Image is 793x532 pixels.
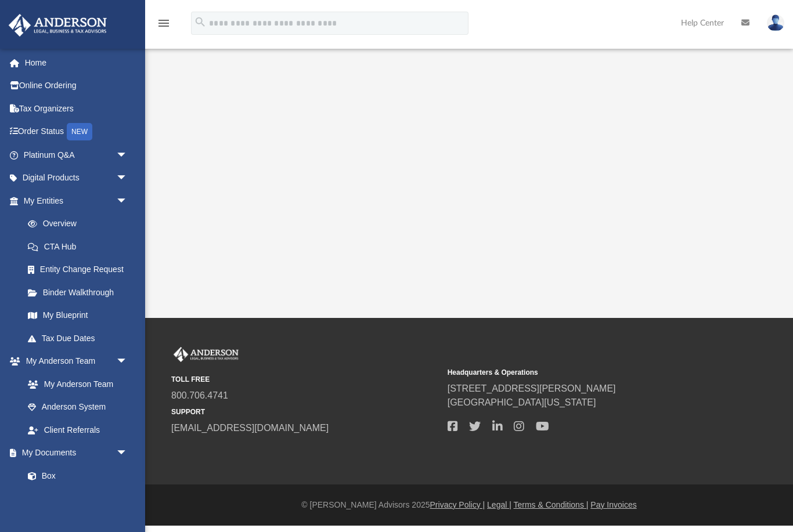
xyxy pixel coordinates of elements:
[8,189,145,212] a: My Entitiesarrow_drop_down
[448,367,716,378] small: Headquarters & Operations
[590,500,636,509] a: Pay Invoices
[157,22,171,30] a: menu
[16,327,145,350] a: Tax Due Dates
[16,304,139,327] a: My Blueprint
[116,350,139,374] span: arrow_drop_down
[8,143,145,167] a: Platinum Q&Aarrow_drop_down
[194,16,207,28] i: search
[116,143,139,167] span: arrow_drop_down
[8,97,145,120] a: Tax Organizers
[8,74,145,97] a: Online Ordering
[171,390,228,400] a: 800.706.4741
[171,407,439,417] small: SUPPORT
[487,500,511,509] a: Legal |
[157,16,171,30] i: menu
[171,374,439,385] small: TOLL FREE
[448,383,616,393] a: [STREET_ADDRESS][PERSON_NAME]
[8,120,145,144] a: Order StatusNEW
[16,487,139,511] a: Meeting Minutes
[8,51,145,74] a: Home
[8,350,139,373] a: My Anderson Teamarrow_drop_down
[145,499,793,511] div: © [PERSON_NAME] Advisors 2025
[171,347,241,362] img: Anderson Advisors Platinum Portal
[8,441,139,465] a: My Documentsarrow_drop_down
[171,423,329,433] a: [EMAIL_ADDRESS][DOMAIN_NAME]
[67,123,92,140] div: NEW
[5,14,110,37] img: Anderson Advisors Platinum Portal
[430,500,485,509] a: Privacy Policy |
[16,464,134,487] a: Box
[116,189,139,213] span: arrow_drop_down
[8,167,145,190] a: Digital Productsarrow_drop_down
[448,397,596,407] a: [GEOGRAPHIC_DATA][US_STATE]
[16,281,145,304] a: Binder Walkthrough
[16,235,145,258] a: CTA Hub
[116,167,139,190] span: arrow_drop_down
[16,258,145,281] a: Entity Change Request
[16,396,139,419] a: Anderson System
[16,372,134,396] a: My Anderson Team
[767,15,784,31] img: User Pic
[116,441,139,465] span: arrow_drop_down
[514,500,589,509] a: Terms & Conditions |
[16,418,139,441] a: Client Referrals
[16,212,145,236] a: Overview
